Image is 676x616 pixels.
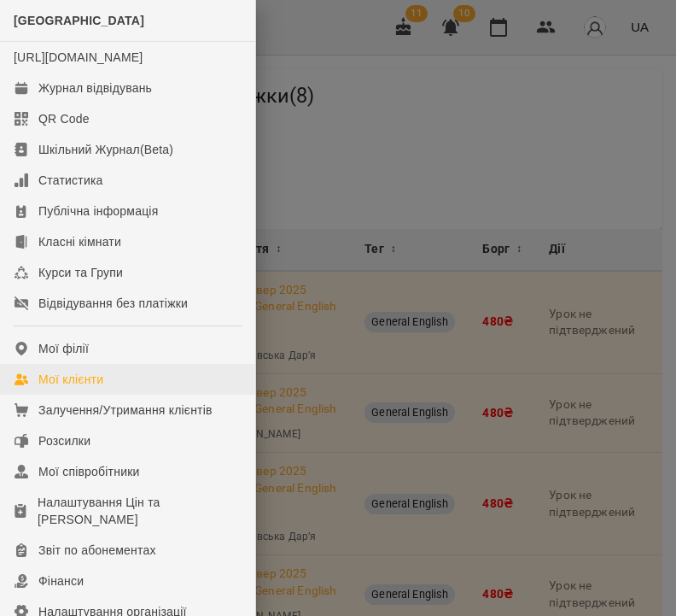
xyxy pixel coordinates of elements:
a: [URL][DOMAIN_NAME] [14,50,143,64]
div: Мої філії [38,340,89,357]
div: Мої клієнти [38,371,103,388]
div: Класні кімнати [38,233,121,250]
div: Курси та Групи [38,264,123,281]
span: [GEOGRAPHIC_DATA] [14,14,144,27]
div: Розсилки [38,432,90,449]
div: Звіт по абонементах [38,542,156,559]
div: Налаштування Цін та [PERSON_NAME] [38,494,242,528]
div: Шкільний Журнал(Beta) [38,141,173,158]
div: QR Code [38,110,90,127]
div: Статистика [38,172,103,189]
div: Мої співробітники [38,463,140,480]
div: Відвідування без платіжки [38,295,188,312]
div: Залучення/Утримання клієнтів [38,402,213,419]
div: Журнал відвідувань [38,79,152,97]
div: Публічна інформація [38,202,158,220]
div: Фінанси [38,572,84,590]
